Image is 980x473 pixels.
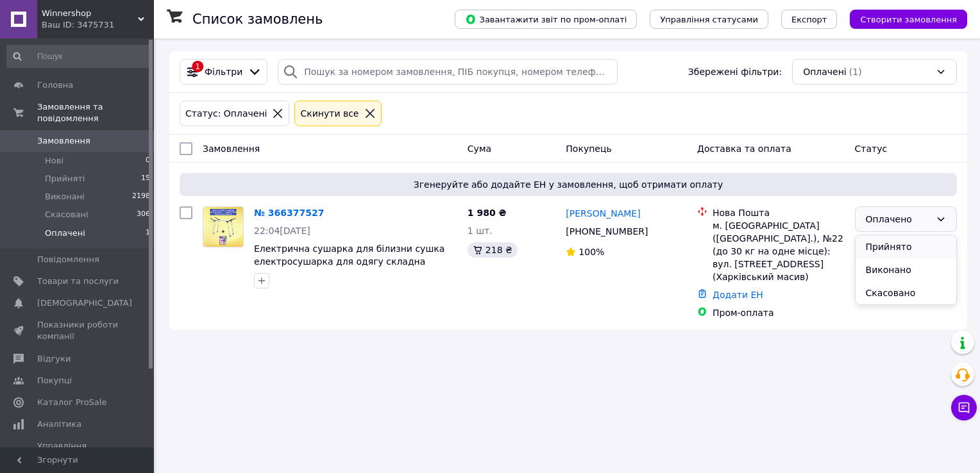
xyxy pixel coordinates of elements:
div: Нова Пошта [713,206,845,219]
span: Оплачені [45,228,85,239]
div: Пром-оплата [713,306,845,319]
button: Чат з покупцем [951,395,977,420]
input: Пошук [6,45,151,68]
span: Створити замовлення [860,15,957,24]
span: 22:04[DATE] [254,226,310,236]
div: 218 ₴ [468,242,518,258]
span: Оплачені [803,65,847,78]
div: Статус: Оплачені [183,106,269,120]
span: 1 шт. [468,226,493,236]
span: Показники роботи компанії [37,319,119,342]
span: Каталог ProSale [37,397,106,408]
span: 15 [141,173,150,185]
a: Створити замовлення [837,13,967,24]
span: Замовлення та повідомлення [37,101,154,124]
span: Експорт [791,15,827,24]
span: Прийняті [45,173,85,185]
h1: Список замовлень [192,12,323,27]
li: Прийнято [856,235,956,258]
div: Cкинути все [298,106,361,120]
a: Фото товару [203,206,244,247]
span: Winnershop [42,8,138,19]
span: Покупець [566,144,611,154]
span: Управління статусами [660,15,758,24]
span: [DEMOGRAPHIC_DATA] [37,297,132,309]
li: Скасовано [856,281,956,304]
span: Управління сайтом [37,440,119,463]
span: Аналітика [37,419,81,430]
span: Товари та послуги [37,276,119,287]
span: Відгуки [37,353,71,365]
span: (1) [849,67,862,77]
span: Нові [45,155,63,167]
button: Експорт [781,10,838,29]
span: Виконані [45,191,85,203]
span: Збережені фільтри: [688,65,782,78]
span: 1 [146,228,150,239]
span: Замовлення [37,135,90,147]
div: м. [GEOGRAPHIC_DATA] ([GEOGRAPHIC_DATA].), №22 (до 30 кг на одне місце): вул. [STREET_ADDRESS] (Х... [713,219,845,283]
a: [PERSON_NAME] [566,207,640,220]
a: № 366377527 [254,208,324,218]
span: Фільтри [205,65,242,78]
div: Оплачено [866,212,931,226]
span: Скасовані [45,209,89,220]
span: Покупці [37,375,72,386]
span: Завантажити звіт по пром-оплаті [465,13,627,25]
span: 100% [579,247,604,257]
a: Електрична сушарка для білизни сушка електросушарка для одягу складна підлогова посилена HPI до 6... [254,244,444,292]
button: Створити замовлення [850,10,967,29]
span: Cума [468,144,491,154]
span: 1 980 ₴ [468,208,507,218]
span: 306 [137,209,150,220]
span: Замовлення [203,144,260,154]
img: Фото товару [203,207,243,247]
button: Управління статусами [650,10,768,29]
span: 0 [146,155,150,167]
span: Доставка та оплата [697,144,791,154]
input: Пошук за номером замовлення, ПІБ покупця, номером телефону, Email, номером накладної [278,59,618,85]
button: Завантажити звіт по пром-оплаті [455,10,637,29]
span: Повідомлення [37,254,99,265]
span: Статус [855,144,888,154]
a: Додати ЕН [713,290,763,300]
span: 2198 [132,191,150,203]
div: Ваш ID: 3475731 [42,19,154,31]
span: Головна [37,79,73,91]
div: [PHONE_NUMBER] [563,222,650,240]
span: Згенеруйте або додайте ЕН у замовлення, щоб отримати оплату [185,178,952,191]
li: Виконано [856,258,956,281]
